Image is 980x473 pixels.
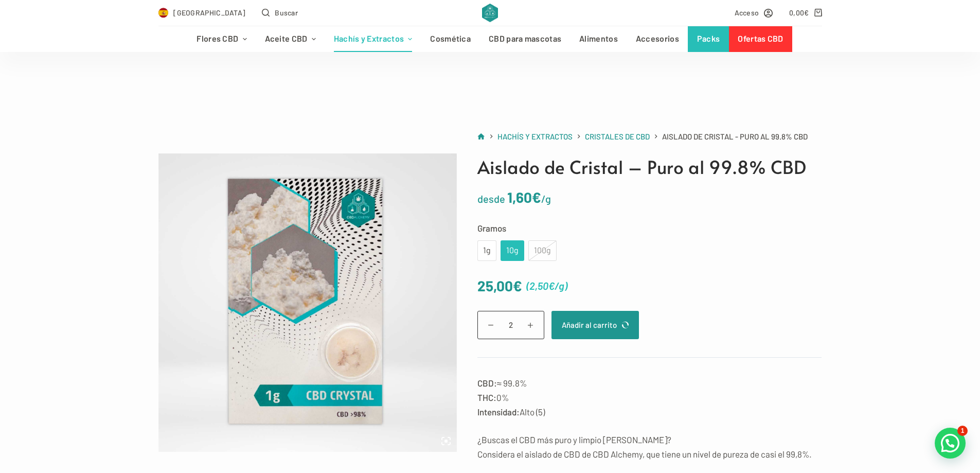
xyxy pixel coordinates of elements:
[477,376,822,419] p: ≈ 99.8% 0% Alto (5)
[325,26,421,52] a: Hachís y Extractos
[789,8,809,17] bdi: 0,00
[529,279,555,292] bdi: 2,50
[789,7,822,19] a: Carro de compra
[477,277,522,294] bdi: 25,00
[585,132,650,141] span: Cristales de CBD
[585,130,650,143] a: Cristales de CBD
[627,26,688,52] a: Accesorios
[548,279,555,292] span: €
[477,378,497,388] strong: CBD:
[804,8,809,17] span: €
[262,7,298,19] button: Abrir formulario de búsqueda
[735,7,759,19] span: Acceso
[482,4,498,22] img: CBD Alchemy
[571,26,627,52] a: Alimentos
[421,26,480,52] a: Cosmética
[662,130,808,143] span: Aislado de Cristal - Puro al 99.8% CBD
[158,153,457,452] img: CBD Crystal - Packed
[477,153,822,181] h1: Aislado de Cristal – Puro al 99.8% CBD
[158,8,169,18] img: ES Flag
[256,26,325,52] a: Aceite CBD
[526,277,567,294] span: ( )
[477,311,544,339] input: Cantidad de productos
[477,192,505,205] span: desde
[507,188,541,206] bdi: 1,60
[497,132,573,141] span: Hachís y Extractos
[688,26,729,52] a: Packs
[507,244,518,257] div: 10g
[275,7,298,19] span: Buscar
[477,407,520,417] strong: Intensidad:
[484,244,490,257] div: 1g
[735,7,773,19] a: Acceso
[541,192,551,205] span: /g
[188,26,792,52] nav: Menú de cabecera
[477,221,822,235] label: Gramos
[173,7,245,19] span: [GEOGRAPHIC_DATA]
[729,26,792,52] a: Ofertas CBD
[480,26,571,52] a: CBD para mascotas
[513,277,522,294] span: €
[551,311,639,339] button: Añadir al carrito
[158,7,246,19] a: Select Country
[532,188,541,206] span: €
[188,26,256,52] a: Flores CBD
[497,130,573,143] a: Hachís y Extractos
[477,432,822,461] p: ¿Buscas el CBD más puro y limpio [PERSON_NAME]? Considera el aislado de CBD de CBD Alchemy, que t...
[477,392,496,402] strong: THC:
[555,279,564,292] span: /g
